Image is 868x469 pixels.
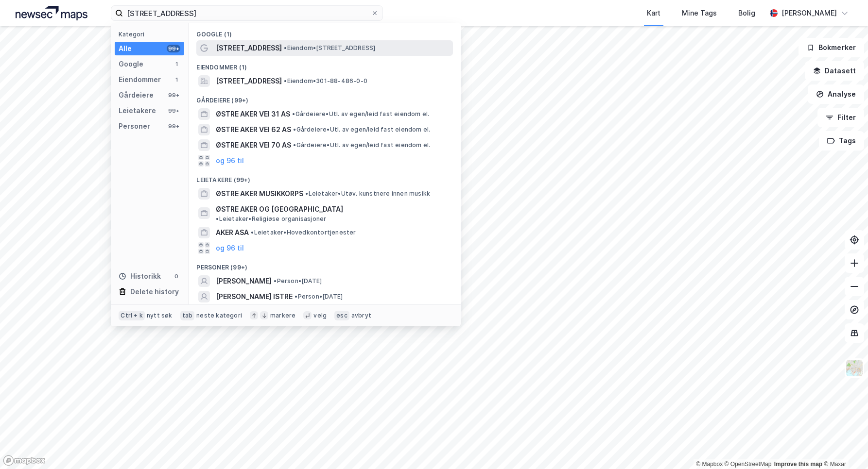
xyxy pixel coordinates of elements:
span: [STREET_ADDRESS] [216,42,282,54]
span: ØSTRE AKER OG [GEOGRAPHIC_DATA] [216,203,343,215]
span: • [274,277,277,285]
button: Bokmerker [799,38,864,57]
span: • [293,141,296,149]
div: 99+ [167,45,180,52]
div: Delete history [130,286,179,298]
span: Gårdeiere • Utl. av egen/leid fast eiendom el. [293,141,430,149]
div: neste kategori [196,312,242,319]
span: Gårdeiere • Utl. av egen/leid fast eiendom el. [292,110,429,118]
div: Bolig [738,7,755,19]
div: tab [180,311,195,320]
div: 0 [173,272,180,280]
div: Gårdeiere [119,89,154,101]
span: • [292,110,295,117]
div: 99+ [167,107,180,115]
div: Gårdeiere (99+) [189,89,461,106]
div: esc [334,311,349,320]
div: Kategori [119,31,184,38]
span: • [216,215,219,222]
input: Søk på adresse, matrikkel, gårdeiere, leietakere eller personer [123,6,371,20]
div: 1 [173,60,180,68]
div: 99+ [167,91,180,99]
a: OpenStreetMap [725,461,772,468]
button: Analyse [808,84,864,104]
span: ØSTRE AKER VEI 31 AS [216,108,290,120]
div: Alle [119,43,132,54]
span: Eiendom • [STREET_ADDRESS] [284,44,375,52]
div: markere [270,312,295,319]
span: • [251,229,254,236]
div: Leietakere [119,105,156,117]
div: 99+ [167,122,180,130]
span: [PERSON_NAME] [216,275,272,287]
span: [STREET_ADDRESS] [216,75,282,87]
span: ØSTRE AKER MUSIKKORPS [216,188,303,200]
span: Eiendom • 301-88-486-0-0 [284,77,367,85]
button: Filter [817,108,864,127]
span: • [284,44,287,51]
span: Leietaker • Hovedkontortjenester [251,229,356,236]
div: Eiendommer (1) [189,56,461,73]
span: [PERSON_NAME] ISTRE [216,291,293,302]
img: Z [845,359,864,377]
span: AKER ASA [216,227,249,238]
iframe: Chat Widget [819,422,868,469]
div: Google [119,58,143,70]
div: Ctrl + k [119,311,145,320]
div: Kart [647,7,660,19]
button: og 96 til [216,242,244,254]
span: Leietaker • Utøv. kunstnere innen musikk [305,190,430,198]
div: velg [313,312,327,319]
div: avbryt [351,312,371,319]
div: Leietakere (99+) [189,168,461,186]
div: Personer [119,120,150,132]
span: Leietaker • Religiøse organisasjoner [216,215,326,223]
span: Gårdeiere • Utl. av egen/leid fast eiendom el. [293,126,430,134]
span: • [293,126,296,133]
div: Google (1) [189,23,461,40]
a: Mapbox [696,461,723,468]
span: Person • [DATE] [295,293,343,301]
span: • [295,293,297,300]
div: Kontrollprogram for chat [819,422,868,469]
div: 1 [173,76,180,84]
span: Person • [DATE] [274,277,322,285]
img: logo.a4113a55bc3d86da70a041830d287a7e.svg [16,6,87,20]
span: ØSTRE AKER VEI 62 AS [216,124,291,135]
div: Personer (99+) [189,256,461,273]
div: Historikk [119,270,161,282]
span: • [284,77,287,84]
a: Mapbox homepage [3,455,46,466]
button: Tags [819,131,864,151]
div: nytt søk [147,312,173,319]
button: Datasett [805,61,864,81]
div: Eiendommer [119,74,161,85]
span: ØSTRE AKER VEI 70 AS [216,139,291,151]
div: Mine Tags [682,7,717,19]
a: Improve this map [774,461,822,468]
div: [PERSON_NAME] [781,7,837,19]
button: og 96 til [216,155,244,167]
span: • [305,190,308,197]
